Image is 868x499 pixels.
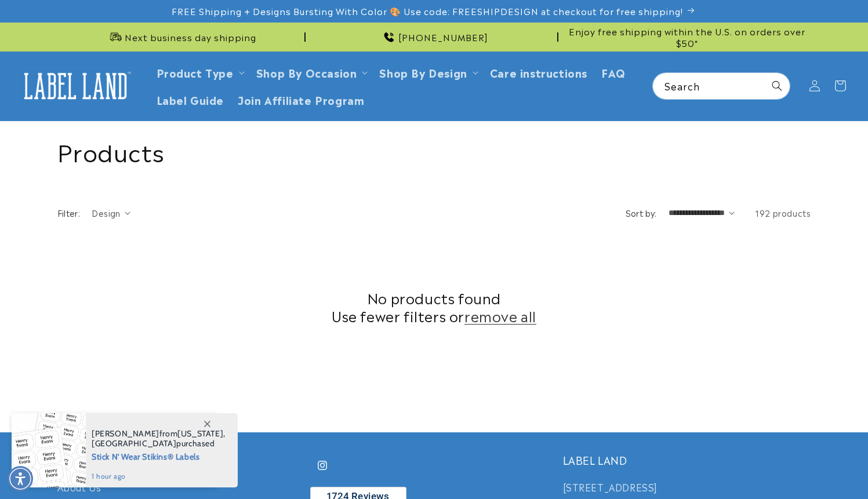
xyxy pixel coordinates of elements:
[626,207,657,218] label: Sort by:
[249,59,373,86] summary: Shop By Occasion
[752,449,856,487] iframe: Gorgias live chat messenger
[464,307,536,325] a: remove all
[483,59,594,86] a: Care instructions
[563,453,811,467] h2: LABEL LAND
[231,86,371,113] a: Join Affiliate Program
[238,93,364,106] span: Join Affiliate Program
[17,68,133,104] img: Label Land
[57,136,811,166] h1: Products
[490,65,587,79] span: Care instructions
[13,64,138,108] a: Label Land
[157,93,224,106] span: Label Guide
[256,65,357,79] span: Shop By Occasion
[150,86,231,113] a: Label Guide
[57,289,811,325] h2: No products found Use fewer filters or
[601,65,626,79] span: FAQ
[57,479,101,498] a: About Us
[57,23,306,51] div: Announcement
[594,59,633,86] a: FAQ
[398,31,488,43] span: [PHONE_NUMBER]
[92,207,120,218] span: Design
[172,5,683,17] span: FREE Shipping + Designs Bursting With Color 🎨 Use code: FREESHIPDESIGN at checkout for free shipp...
[92,438,176,449] span: [GEOGRAPHIC_DATA]
[92,428,159,439] span: [PERSON_NAME]
[92,429,226,449] span: from , purchased
[8,466,33,491] div: Accessibility Menu
[57,207,81,219] h2: Filter:
[755,207,811,218] span: 192 products
[125,31,256,43] span: Next business day shipping
[563,26,811,48] span: Enjoy free shipping within the U.S. on orders over $50*
[764,73,790,99] button: Search
[92,449,226,463] span: Stick N' Wear Stikins® Labels
[157,64,234,80] a: Product Type
[372,59,482,86] summary: Shop By Design
[92,471,226,482] span: 1 hour ago
[563,23,811,51] div: Announcement
[177,428,223,439] span: [US_STATE]
[379,64,467,80] a: Shop By Design
[150,59,249,86] summary: Product Type
[310,23,558,51] div: Announcement
[92,207,130,219] summary: Design (0 selected)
